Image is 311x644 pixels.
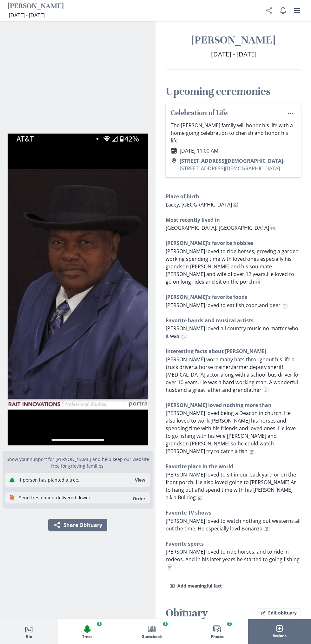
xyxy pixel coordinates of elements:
a: [STREET_ADDRESS][DEMOGRAPHIC_DATA]-[STREET_ADDRESS][DEMOGRAPHIC_DATA] [180,157,285,172]
p: [DATE] 11:00 AM [180,147,218,154]
span: Guestbook [142,634,162,639]
h1: [PERSON_NAME] [8,2,64,11]
span: 1 [163,622,168,626]
button: Add meaningful fact [166,581,226,591]
span: [PERSON_NAME] loved to ride horses, growing a garden working spending time with loved ones especi... [166,248,299,285]
a: Order [129,496,149,502]
h3: Favorite sports [166,540,301,548]
span: [PERSON_NAME] loved to ride horses, and to ride in rodeos. And in his later years he started to g... [166,548,300,563]
button: Share Obituary [263,4,275,17]
p: Show your support for [PERSON_NAME] and help keep our website free for grieving families. [5,456,150,469]
button: Trees [58,619,117,644]
button: Edit fact [270,226,276,232]
button: Ceremony options [286,108,296,119]
h3: Interesting facts about [PERSON_NAME] [166,347,301,355]
span: flowers [9,494,15,502]
span: [PERSON_NAME] loved being a Deacon in church. He also loved to work.[PERSON_NAME] his horses and ... [166,410,296,455]
span: [DATE] - [DATE] [211,50,257,58]
button: Edit fact [255,279,261,285]
img: Photo of Dwight [8,133,148,446]
button: Share Obituary [48,519,107,531]
span: [DATE] - [DATE] [9,12,45,19]
h2: Obituary [166,606,257,620]
button: user menu [291,4,303,17]
span: [PERSON_NAME] loved to watch nothing but westerns all out the time. He especially lovd Bonanza [166,517,301,532]
button: Edit fact [263,387,269,393]
h3: Celebration of Life [171,108,286,118]
button: Guestbook [117,619,186,644]
button: Edit fact [264,526,270,532]
span: [PERSON_NAME] wore many hats throughout his life a truck driver,a horse trainer,farmer,deputy she... [166,356,301,393]
h3: Favorite place in the world [166,463,301,470]
strong: [STREET_ADDRESS][DEMOGRAPHIC_DATA] [180,157,283,164]
button: Notifications [277,4,289,17]
span: 7 [227,622,232,626]
button: Edit fact [249,449,255,455]
span: [GEOGRAPHIC_DATA], [GEOGRAPHIC_DATA] [166,224,269,231]
span: Photos [211,634,224,639]
h3: [PERSON_NAME]'s favorite hobbies [166,239,301,247]
h3: Favorite TV shows [166,509,301,516]
button: Edit fact [197,495,203,501]
p: Send fresh hand-delivered flowers. [19,494,128,501]
button: Edit fact [233,202,239,208]
button: View [131,475,149,485]
span: Bio [26,634,32,639]
button: Edit fact [282,303,288,309]
p: The [PERSON_NAME] family will honor his life with a home going celebration to cherish and honor h... [171,122,296,144]
h3: [PERSON_NAME]'s favorite foods [166,293,301,301]
span: Trees [82,634,92,639]
span: Tree [83,624,92,633]
span: [PERSON_NAME] loved to sit in our back yard or on the front porch. He also loved going to [PERSON... [166,471,296,501]
div: Show portrait image options [3,128,153,446]
button: Actions [248,619,311,644]
button: Edit fact [181,333,187,339]
h3: Most recently lived in [166,216,301,224]
span: [PERSON_NAME] loved all country music no matter who it was [166,325,298,339]
h1: [PERSON_NAME] [166,33,301,47]
button: Edit obituary [257,608,301,618]
h3: Favorite bands and musical artists [166,317,301,324]
span: Actions [273,634,287,638]
h2: Upcoming ceremonies [166,85,301,98]
h3: [PERSON_NAME] loved nothing more than [166,401,301,409]
button: Edit fact [167,564,173,570]
h3: Place of birth [166,193,301,200]
span: [PERSON_NAME] loved to eat fish,coon,and deer [166,302,281,309]
button: Photos [186,619,248,644]
span: 1 [97,622,102,626]
span: Lacey, [GEOGRAPHIC_DATA] [166,201,232,208]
